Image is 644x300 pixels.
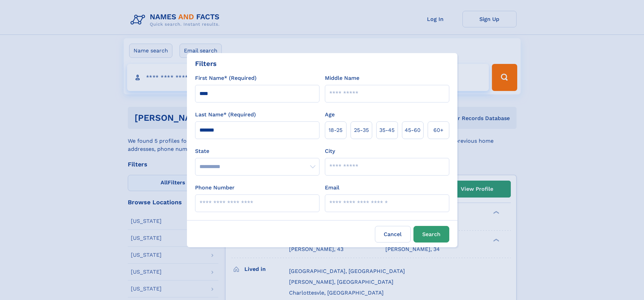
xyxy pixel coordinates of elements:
[195,147,319,155] label: State
[195,59,217,69] div: Filters
[379,126,395,134] span: 35‑45
[325,74,359,82] label: Middle Name
[375,226,411,243] label: Cancel
[325,184,339,192] label: Email
[325,147,335,155] label: City
[354,126,369,134] span: 25‑35
[329,126,342,134] span: 18‑25
[433,126,444,134] span: 60+
[413,226,449,243] button: Search
[325,111,335,119] label: Age
[195,184,235,192] label: Phone Number
[195,74,257,82] label: First Name* (Required)
[405,126,421,134] span: 45‑60
[195,111,256,119] label: Last Name* (Required)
